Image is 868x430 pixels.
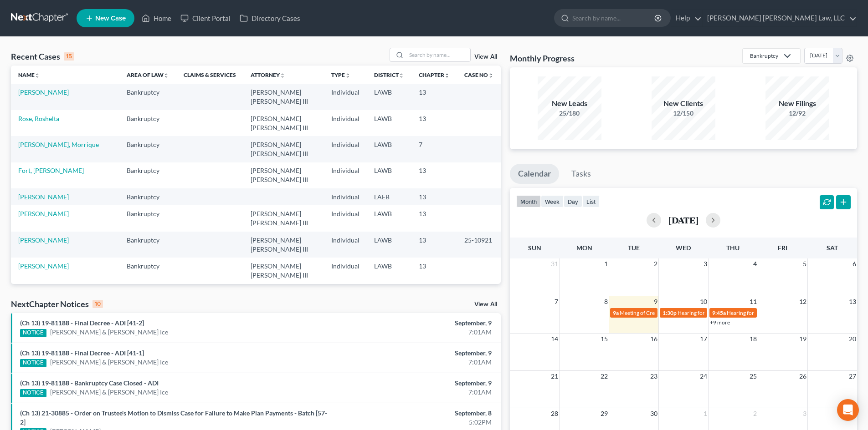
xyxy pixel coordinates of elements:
[550,258,559,269] span: 31
[243,232,324,258] td: [PERSON_NAME] [PERSON_NAME] III
[749,334,758,344] span: 18
[837,399,859,421] div: Open Intercom Messenger
[474,301,497,308] a: View All
[550,334,559,344] span: 14
[119,284,176,310] td: Bankruptcy
[340,418,492,427] div: 5:02PM
[510,53,575,64] h3: Monthly Progress
[340,319,492,328] div: September, 9
[11,298,103,309] div: NextChapter Notices
[699,296,708,307] span: 10
[11,51,74,62] div: Recent Cases
[18,262,69,270] a: [PERSON_NAME]
[457,232,501,258] td: 25-10921
[367,205,411,231] td: LAWB
[649,408,658,419] span: 30
[649,371,658,382] span: 23
[95,15,126,22] span: New Case
[752,408,758,419] span: 2
[119,110,176,136] td: Bankruptcy
[127,71,169,78] a: Area of Lawunfold_more
[340,388,492,397] div: 7:01AM
[703,408,708,419] span: 1
[324,162,367,188] td: Individual
[802,258,807,269] span: 5
[18,141,99,148] a: [PERSON_NAME], Morrique
[652,109,715,118] div: 12/150
[848,296,857,307] span: 13
[20,409,327,426] a: (Ch 13) 21-30885 - Order on Trustee's Motion to Dismiss Case for Failure to Make Plan Payments - ...
[367,258,411,283] td: LAWB
[676,244,691,252] span: Wed
[411,188,457,205] td: 13
[367,284,411,310] td: LAWB
[324,284,367,310] td: Individual
[528,244,541,252] span: Sun
[164,73,169,78] i: unfold_more
[340,358,492,367] div: 7:01AM
[457,284,501,310] td: 25-30749
[703,10,857,26] a: [PERSON_NAME] [PERSON_NAME] Law, LLC
[20,349,144,357] a: (Ch 13) 19-81188 - Final Decree - ADI [41-1]
[564,195,582,207] button: day
[848,371,857,382] span: 27
[852,258,857,269] span: 6
[18,88,69,96] a: [PERSON_NAME]
[243,284,324,310] td: [PERSON_NAME] [PERSON_NAME] III
[653,258,658,269] span: 2
[488,73,493,78] i: unfold_more
[374,71,404,78] a: Districtunfold_more
[331,71,350,78] a: Typeunfold_more
[324,136,367,162] td: Individual
[324,232,367,258] td: Individual
[750,52,778,60] div: Bankruptcy
[18,167,84,174] a: Fort, [PERSON_NAME]
[243,110,324,136] td: [PERSON_NAME] [PERSON_NAME] III
[18,236,69,244] a: [PERSON_NAME]
[119,136,176,162] td: Bankruptcy
[411,110,457,136] td: 13
[243,136,324,162] td: [PERSON_NAME] [PERSON_NAME] III
[710,319,730,326] a: +9 more
[778,244,787,252] span: Fri
[324,258,367,283] td: Individual
[20,359,46,367] div: NOTICE
[663,309,677,316] span: 1:30p
[582,195,600,207] button: list
[119,188,176,205] td: Bankruptcy
[798,371,807,382] span: 26
[699,371,708,382] span: 24
[411,136,457,162] td: 7
[280,73,285,78] i: unfold_more
[600,408,609,419] span: 29
[550,408,559,419] span: 28
[538,109,601,118] div: 25/180
[671,10,702,26] a: Help
[324,188,367,205] td: Individual
[600,371,609,382] span: 22
[50,358,168,367] a: [PERSON_NAME] & [PERSON_NAME] Ice
[50,388,168,397] a: [PERSON_NAME] & [PERSON_NAME] Ice
[474,54,497,60] a: View All
[18,71,40,78] a: Nameunfold_more
[340,379,492,388] div: September, 9
[92,300,103,308] div: 10
[572,10,656,26] input: Search by name...
[18,115,59,122] a: Rose, Roshelta
[20,329,46,337] div: NOTICE
[119,205,176,231] td: Bankruptcy
[50,328,168,337] a: [PERSON_NAME] & [PERSON_NAME] Ice
[668,215,699,225] h2: [DATE]
[18,193,69,201] a: [PERSON_NAME]
[119,162,176,188] td: Bankruptcy
[406,48,470,61] input: Search by name...
[678,309,749,316] span: Hearing for [PERSON_NAME]
[367,162,411,188] td: LAWB
[176,10,235,26] a: Client Portal
[345,73,350,78] i: unfold_more
[411,205,457,231] td: 13
[464,71,493,78] a: Case Nounfold_more
[340,328,492,337] div: 7:01AM
[419,71,450,78] a: Chapterunfold_more
[726,244,740,252] span: Thu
